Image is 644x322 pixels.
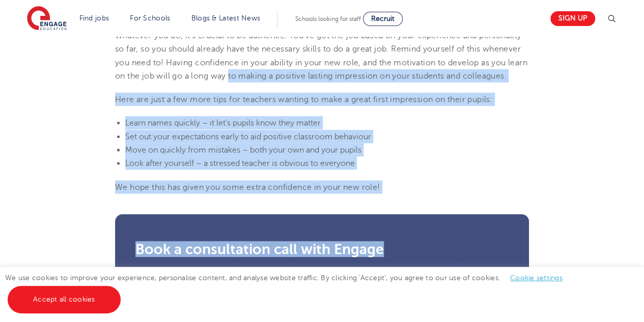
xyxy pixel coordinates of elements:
[27,6,67,32] img: Engage Education
[115,181,529,194] p: We hope this has given you some extra confidence in your new role!
[8,286,121,313] a: Accept all cookies
[115,31,527,81] span: Whatever you do, it’s crucial to be authentic. You’ve got the job based on your experience and pe...
[5,274,573,303] span: We use cookies to improve your experience, personalise content, and analyse website traffic. By c...
[135,242,509,257] h3: Book a consultation call with Engage
[363,12,403,26] a: Recruit
[115,95,493,104] span: Here are just a few more tips for teachers wanting to make a great first impression on their pupils:
[125,118,321,128] span: Learn names quickly – it let’s pupils know they matter
[550,11,595,26] a: Sign up
[130,14,170,22] a: For Schools
[125,132,371,141] span: Set out your expectations early to aid positive classroom behaviour
[125,145,361,155] span: Move on quickly from mistakes – both your own and your pupils
[510,274,563,282] a: Cookie settings
[295,15,361,22] span: Schools looking for staff
[125,159,355,168] span: Look after yourself – a stressed teacher is obvious to everyone
[371,15,395,22] span: Recruit
[191,14,261,22] a: Blogs & Latest News
[79,14,109,22] a: Find jobs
